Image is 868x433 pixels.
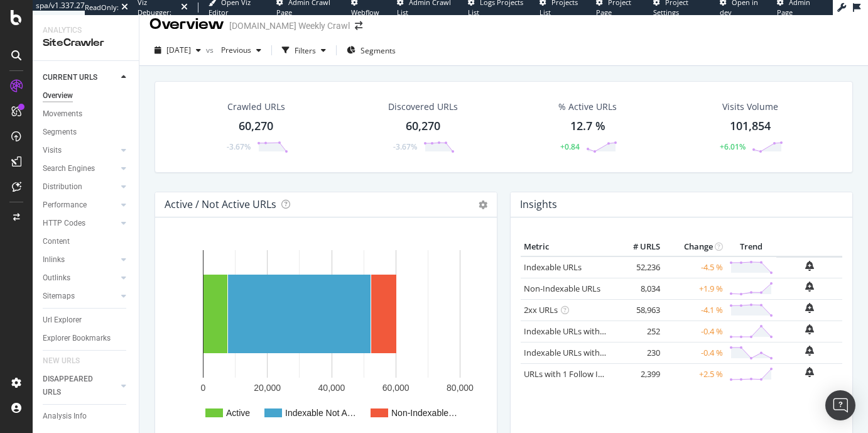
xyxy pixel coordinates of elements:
a: Overview [43,89,130,102]
span: Segments [361,45,396,56]
div: % Active URLs [558,101,617,113]
h4: Insights [520,196,557,213]
button: [DATE] [149,40,206,60]
span: vs [206,45,216,55]
td: +1.9 % [663,278,726,299]
td: -4.1 % [663,299,726,321]
a: HTTP Codes [43,217,117,230]
div: bell-plus [805,367,814,377]
h4: Active / Not Active URLs [165,196,276,213]
a: Non-Indexable URLs [524,283,600,294]
a: Visits [43,144,117,157]
div: ReadOnly: [85,3,119,13]
div: Crawled URLs [227,101,285,113]
th: Trend [726,238,776,256]
td: +2.5 % [663,363,726,385]
a: Indexable URLs with Bad Description [524,347,661,358]
text: Non-Indexable… [391,408,457,418]
div: 12.7 % [570,118,605,134]
span: Webflow [351,8,379,17]
td: 2,399 [613,363,663,385]
div: bell-plus [805,303,814,313]
div: Open Intercom Messenger [825,390,855,420]
text: 40,000 [318,383,345,393]
text: Indexable Not A… [285,408,356,418]
a: Search Engines [43,162,117,175]
a: Segments [43,126,130,139]
div: -3.67% [227,141,251,152]
div: arrow-right-arrow-left [355,21,362,30]
td: 8,034 [613,278,663,299]
button: Filters [277,40,331,60]
a: Indexable URLs [524,261,582,273]
div: Outlinks [43,271,70,285]
a: Inlinks [43,253,117,266]
a: Performance [43,199,117,212]
td: -4.5 % [663,256,726,278]
a: CURRENT URLS [43,71,117,84]
div: Overview [43,89,73,102]
div: Movements [43,107,82,121]
td: 230 [613,342,663,363]
div: -3.67% [393,141,417,152]
i: Options [479,200,487,209]
div: Sitemaps [43,290,75,303]
div: bell-plus [805,324,814,334]
a: DISAPPEARED URLS [43,373,117,399]
div: Discovered URLs [388,101,458,113]
div: bell-plus [805,282,814,292]
div: Visits Volume [722,101,778,113]
button: Segments [342,40,401,60]
td: 252 [613,321,663,342]
text: 60,000 [382,383,410,393]
a: Content [43,235,130,248]
a: Explorer Bookmarks [43,332,130,345]
text: 0 [201,383,206,393]
td: -0.4 % [663,321,726,342]
a: Sitemaps [43,290,117,303]
div: NEW URLS [43,354,80,368]
div: +0.84 [560,141,580,152]
a: Outlinks [43,271,117,285]
text: 80,000 [447,383,474,393]
div: SiteCrawler [43,36,129,50]
div: Overview [149,14,224,35]
td: -0.4 % [663,342,726,363]
div: 60,270 [406,118,440,134]
text: Active [226,408,250,418]
span: Previous [216,45,251,55]
span: 2025 Sep. 11th [166,45,191,55]
a: 2xx URLs [524,304,558,315]
div: Url Explorer [43,314,82,327]
div: bell-plus [805,346,814,356]
th: # URLS [613,238,663,256]
div: Content [43,235,70,248]
div: +6.01% [720,141,746,152]
text: 20,000 [254,383,281,393]
div: Inlinks [43,253,65,266]
div: Distribution [43,180,82,194]
th: Metric [521,238,613,256]
div: Filters [295,45,316,56]
div: 101,854 [730,118,771,134]
a: URLs with 1 Follow Inlink [524,368,616,380]
div: Explorer Bookmarks [43,332,111,345]
div: 60,270 [239,118,273,134]
div: HTTP Codes [43,217,85,230]
div: CURRENT URLS [43,71,97,84]
div: bell-plus [805,261,814,271]
th: Change [663,238,726,256]
div: Performance [43,199,87,212]
div: DISAPPEARED URLS [43,373,106,399]
div: [DOMAIN_NAME] Weekly Crawl [229,19,350,32]
a: Analysis Info [43,410,130,423]
div: Analysis Info [43,410,87,423]
div: Analytics [43,25,129,36]
a: Movements [43,107,130,121]
a: Indexable URLs with Bad H1 [524,326,629,337]
div: Search Engines [43,162,95,175]
a: Distribution [43,180,117,194]
div: Visits [43,144,62,157]
div: Segments [43,126,77,139]
a: NEW URLS [43,354,92,368]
